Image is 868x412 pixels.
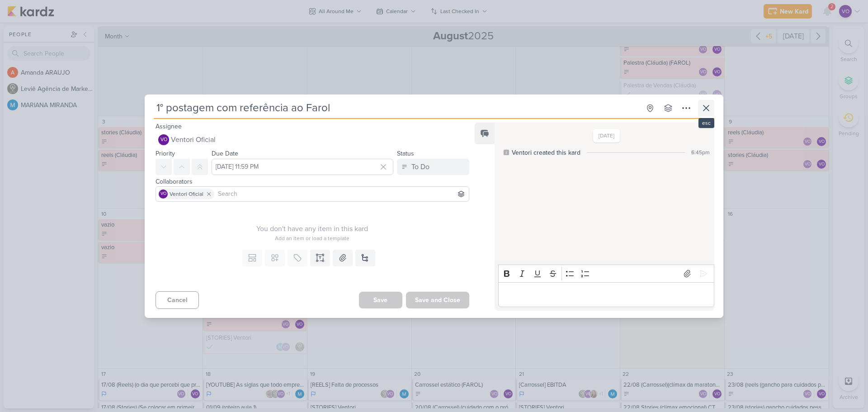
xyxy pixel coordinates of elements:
div: Ventori created this kard [512,148,580,157]
div: Editor toolbar [498,265,714,282]
p: VO [160,137,167,142]
label: Due Date [212,150,238,157]
p: VO [160,192,166,196]
div: 6:45pm [691,148,710,156]
label: Status [397,150,414,157]
div: Editor editing area: main [498,282,714,307]
label: Priority [156,150,175,157]
div: Collaborators [156,177,469,186]
div: Ventori Oficial [159,189,168,199]
span: Ventori Oficial [171,134,216,145]
div: You don't have any item in this kard [156,223,469,234]
button: VO Ventori Oficial [156,132,469,148]
input: Search [216,189,467,199]
span: Ventori Oficial [170,190,203,198]
div: Ventori Oficial [158,134,169,145]
div: esc [698,118,714,128]
div: To Do [411,161,429,172]
input: Untitled Kard [154,100,640,116]
button: Cancel [156,291,199,309]
button: To Do [397,159,469,175]
input: Select a date [212,159,393,175]
label: Assignee [156,123,182,130]
div: Add an item or load a template [156,234,469,242]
